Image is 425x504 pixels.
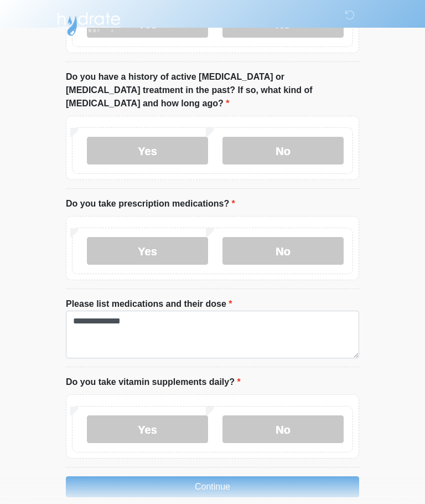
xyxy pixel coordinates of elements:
[87,137,208,164] label: Yes
[87,237,208,265] label: Yes
[222,415,344,443] label: No
[66,376,241,389] label: Do you take vitamin supplements daily?
[66,297,232,311] label: Please list medications and their dose
[87,415,208,443] label: Yes
[66,197,235,210] label: Do you take prescription medications?
[55,8,122,37] img: Hydrate IV Bar - Arcadia Logo
[222,137,344,164] label: No
[66,476,359,497] button: Continue
[66,70,359,110] label: Do you have a history of active [MEDICAL_DATA] or [MEDICAL_DATA] treatment in the past? If so, wh...
[222,237,344,265] label: No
